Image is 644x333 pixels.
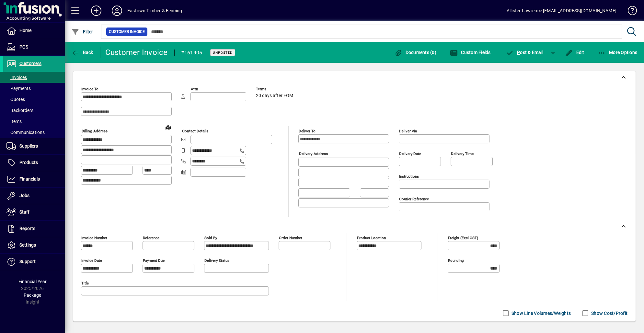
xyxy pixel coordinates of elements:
[3,23,65,39] a: Home
[204,236,217,240] mat-label: Sold by
[181,48,202,58] div: #161905
[3,155,65,171] a: Products
[3,254,65,270] a: Support
[506,50,544,55] span: ost & Email
[19,242,36,248] span: Settings
[19,193,29,198] span: Jobs
[24,293,41,298] span: Package
[3,204,65,220] a: Staff
[394,50,436,55] span: Documents (0)
[399,129,417,133] mat-label: Deliver via
[507,6,616,16] div: Allister Lawrence [EMAIL_ADDRESS][DOMAIN_NAME]
[143,258,165,263] mat-label: Payment due
[6,130,45,135] span: Communications
[399,174,419,179] mat-label: Instructions
[191,87,198,91] mat-label: Attn
[19,44,28,50] span: POS
[6,97,25,102] span: Quotes
[19,160,38,165] span: Products
[623,1,636,22] a: Knowledge Base
[3,221,65,237] a: Reports
[204,258,229,263] mat-label: Delivery status
[70,26,95,38] button: Filter
[143,236,159,240] mat-label: Reference
[3,188,65,204] a: Jobs
[81,281,89,285] mat-label: Title
[19,226,35,231] span: Reports
[399,151,421,156] mat-label: Delivery date
[70,47,95,58] button: Back
[105,47,168,58] div: Customer Invoice
[3,72,65,83] a: Invoices
[256,93,293,98] span: 20 days after EOM
[399,197,429,201] mat-label: Courier Reference
[72,29,93,34] span: Filter
[81,258,102,263] mat-label: Invoice date
[448,236,478,240] mat-label: Freight (excl GST)
[6,86,31,91] span: Payments
[19,209,29,215] span: Staff
[565,50,584,55] span: Edit
[19,176,40,182] span: Financials
[127,6,182,16] div: Eastown Timber & Fencing
[81,87,98,91] mat-label: Invoice To
[503,47,547,58] button: Post & Email
[517,50,520,55] span: P
[3,94,65,105] a: Quotes
[3,105,65,116] a: Backorders
[596,47,639,58] button: More Options
[109,28,145,35] span: Customer Invoice
[451,151,474,156] mat-label: Delivery time
[86,5,107,17] button: Add
[393,47,438,58] button: Documents (0)
[450,50,491,55] span: Custom Fields
[3,127,65,138] a: Communications
[19,28,31,33] span: Home
[590,310,627,316] label: Show Cost/Profit
[3,39,65,55] a: POS
[3,237,65,253] a: Settings
[81,236,107,240] mat-label: Invoice number
[19,259,36,264] span: Support
[213,50,233,55] span: Unposted
[72,50,93,55] span: Back
[19,143,38,149] span: Suppliers
[3,138,65,154] a: Suppliers
[448,47,492,58] button: Custom Fields
[18,279,47,284] span: Financial Year
[19,61,41,66] span: Customers
[6,119,22,124] span: Items
[510,310,571,316] label: Show Line Volumes/Weights
[65,47,100,58] app-page-header-button: Back
[279,236,302,240] mat-label: Order number
[163,122,173,132] a: View on map
[107,5,127,17] button: Profile
[448,258,464,263] mat-label: Rounding
[256,87,295,91] span: Terms
[563,47,586,58] button: Edit
[6,108,33,113] span: Backorders
[598,50,638,55] span: More Options
[299,129,316,133] mat-label: Deliver To
[357,236,386,240] mat-label: Product location
[3,116,65,127] a: Items
[6,75,27,80] span: Invoices
[3,83,65,94] a: Payments
[3,171,65,187] a: Financials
